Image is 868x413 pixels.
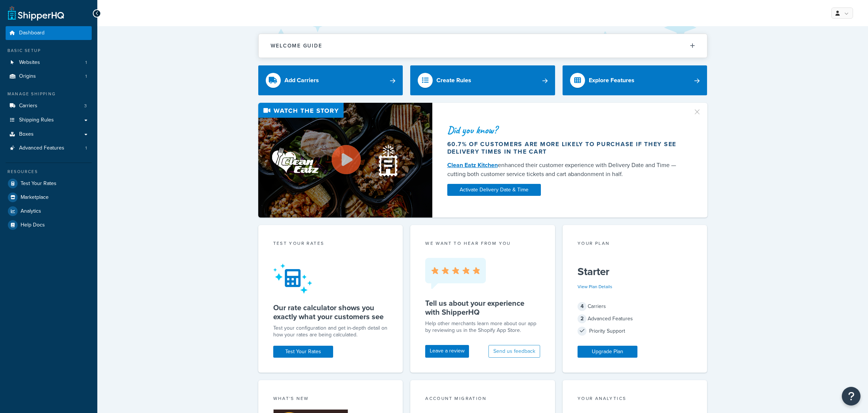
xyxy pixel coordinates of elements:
[6,26,92,40] a: Dashboard
[6,169,92,175] div: Resources
[425,395,540,404] div: Account Migration
[21,181,57,187] span: Test Your Rates
[447,161,684,179] div: enhanced their customer experience with Delivery Date and Time — cutting both customer service ti...
[6,91,92,97] div: Manage Shipping
[6,204,92,218] a: Analytics
[6,56,92,70] li: Websites
[6,141,92,155] li: Advanced Features
[21,208,41,215] span: Analytics
[578,314,587,323] span: 2
[578,346,637,358] a: Upgrade Plan
[85,73,87,80] span: 1
[6,127,92,141] a: Boxes
[447,125,684,135] div: Did you know?
[19,145,64,151] span: Advanced Features
[578,283,612,290] a: View Plan Details
[273,346,333,358] a: Test Your Rates
[84,103,87,109] span: 3
[284,75,319,86] div: Add Carriers
[425,320,540,334] p: Help other merchants learn more about our app by reviewing us in the Shopify App Store.
[273,325,388,338] div: Test your configuration and get in-depth detail on how your rates are being calculated.
[6,99,92,113] li: Carriers
[6,191,92,204] a: Marketplace
[578,301,692,312] div: Carriers
[258,103,432,218] img: Video thumbnail
[6,141,92,155] a: Advanced Features1
[21,222,45,228] span: Help Docs
[578,302,587,311] span: 4
[6,47,92,54] div: Basic Setup
[6,56,92,70] a: Websites1
[589,75,634,86] div: Explore Features
[19,131,34,138] span: Boxes
[6,113,92,127] a: Shipping Rules
[425,240,540,247] p: we want to hear from you
[19,59,40,66] span: Websites
[273,240,388,249] div: Test your rates
[19,73,36,80] span: Origins
[447,141,684,155] div: 60.7% of customers are more likely to purchase if they see delivery times in the cart
[563,65,707,95] a: Explore Features
[6,99,92,113] a: Carriers3
[842,387,861,406] button: Open Resource Center
[259,34,707,58] button: Welcome Guide
[578,395,692,404] div: Your Analytics
[85,145,87,151] span: 1
[425,299,540,317] h5: Tell us about your experience with ShipperHQ
[447,161,498,169] a: Clean Eatz Kitchen
[447,184,541,196] a: Activate Delivery Date & Time
[6,218,92,232] a: Help Docs
[578,326,692,336] div: Priority Support
[273,395,388,404] div: What's New
[19,30,45,36] span: Dashboard
[488,345,540,358] button: Send us feedback
[6,177,92,190] a: Test Your Rates
[578,240,692,249] div: Your Plan
[21,194,49,201] span: Marketplace
[578,314,692,324] div: Advanced Features
[578,266,692,278] h5: Starter
[271,43,322,49] h2: Welcome Guide
[19,117,54,123] span: Shipping Rules
[6,70,92,83] li: Origins
[410,65,555,95] a: Create Rules
[425,345,469,358] a: Leave a review
[85,59,87,66] span: 1
[19,103,37,109] span: Carriers
[6,70,92,83] a: Origins1
[258,65,403,95] a: Add Carriers
[273,303,388,321] h5: Our rate calculator shows you exactly what your customers see
[436,75,471,86] div: Create Rules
